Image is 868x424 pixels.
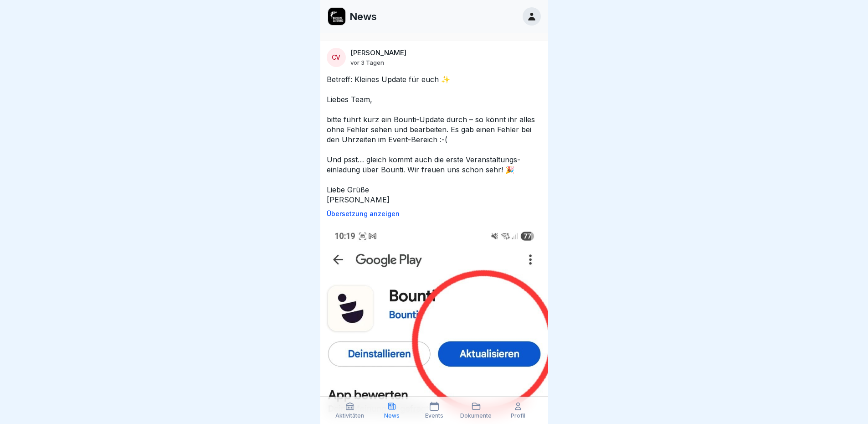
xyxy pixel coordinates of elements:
[384,413,400,419] p: News
[350,49,406,57] p: [PERSON_NAME]
[350,59,384,66] p: vor 3 Tagen
[327,48,346,67] div: CV
[425,413,443,419] p: Events
[327,74,542,205] p: Betreff: Kleines Update für euch ✨ Liebes Team, bitte führt kurz ein Bounti-Update durch – so kön...
[460,413,492,419] p: Dokumente
[511,413,525,419] p: Profil
[335,413,364,419] p: Aktivitäten
[349,10,377,22] p: News
[328,8,345,25] img: ewxb9rjzulw9ace2na8lwzf2.png
[327,210,542,217] p: Übersetzung anzeigen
